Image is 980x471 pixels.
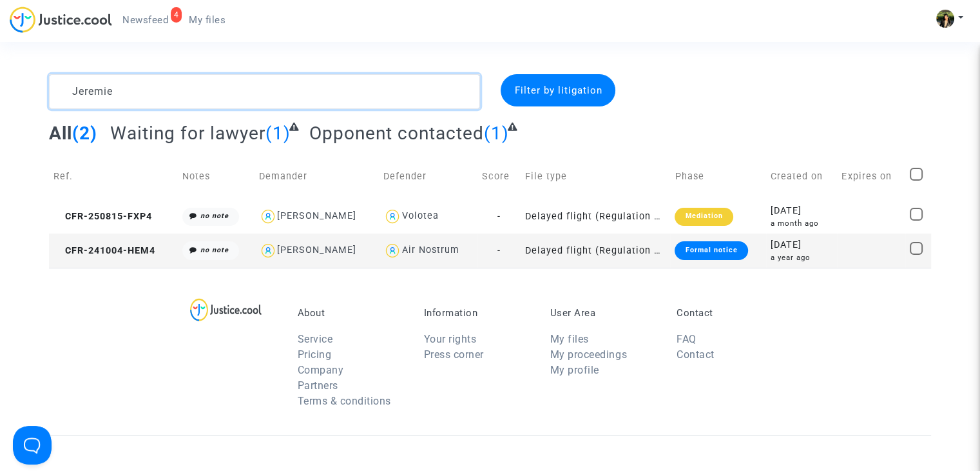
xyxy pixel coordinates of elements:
span: Opponent contacted [309,123,484,144]
span: My files [189,14,226,26]
span: CFR-250815-FXP4 [53,211,152,222]
td: Created on [766,154,838,199]
p: About [298,307,405,319]
span: All [49,123,72,144]
img: icon-user.svg [383,207,402,226]
td: Phase [670,154,765,199]
a: My files [550,333,589,345]
div: [DATE] [771,238,833,252]
i: no note [200,246,229,254]
div: [DATE] [771,204,833,218]
a: Your rights [424,333,477,345]
img: icon-user.svg [383,241,402,260]
iframe: Help Scout Beacon - Open [13,426,52,465]
div: [PERSON_NAME] [277,245,356,256]
div: a year ago [771,252,833,263]
span: Filter by litigation [514,85,602,96]
div: Volotea [401,210,438,221]
td: Defender [379,154,477,199]
a: Company [298,364,344,376]
td: Delayed flight (Regulation EC 261/2004) [521,199,671,234]
span: - [497,211,501,222]
a: My files [178,10,236,30]
span: (2) [72,123,97,144]
div: [PERSON_NAME] [277,210,356,221]
a: 4Newsfeed [112,10,178,30]
div: Air Nostrum [401,245,459,256]
td: Demander [255,154,379,199]
p: Contact [677,307,783,319]
td: Notes [178,154,254,199]
i: no note [200,212,229,220]
a: Pricing [298,348,332,361]
a: Press corner [424,348,484,361]
span: Newsfeed [122,14,168,26]
span: Waiting for lawyer [110,123,265,144]
p: Information [424,307,531,319]
td: Expires on [837,154,905,199]
span: (1) [265,123,291,144]
a: Partners [298,379,338,392]
td: Score [477,154,520,199]
div: Mediation [675,208,733,226]
img: jc-logo.svg [10,6,112,33]
p: User Area [550,307,657,319]
a: FAQ [677,333,697,345]
td: Delayed flight (Regulation EC 261/2004) [521,234,671,268]
a: My proceedings [550,348,627,361]
a: Terms & conditions [298,395,391,407]
a: My profile [550,364,599,376]
img: ACg8ocIHv2cjDDKoFJhKpOjfbZYKSpwDZ1OyqKQUd1LFOvruGOPdCw=s96-c [936,10,954,28]
a: Service [298,333,333,345]
div: 4 [171,7,182,23]
td: File type [521,154,671,199]
a: Contact [677,348,715,361]
div: a month ago [771,218,833,229]
img: logo-lg.svg [190,298,262,321]
div: Formal notice [675,241,747,259]
span: CFR-241004-HEM4 [53,245,155,256]
img: icon-user.svg [259,241,278,260]
span: (1) [484,123,509,144]
td: Ref. [49,154,178,199]
span: - [497,245,501,256]
img: icon-user.svg [259,207,278,226]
